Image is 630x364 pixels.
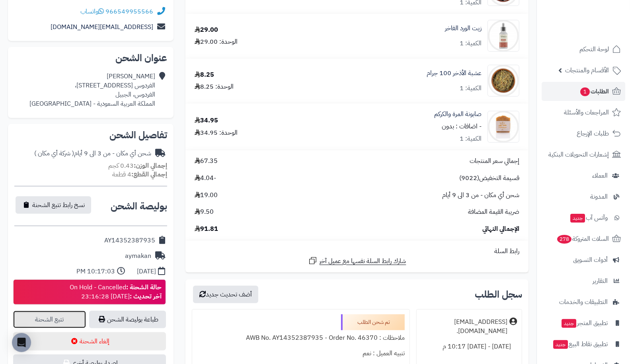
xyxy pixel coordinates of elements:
span: 9.50 [195,207,214,217]
div: الكمية: 1 [460,84,482,93]
img: 1693553536-Camel%20Grass-90x90.jpg [488,65,519,97]
div: 10:17:03 PM [76,267,115,276]
span: شحن أي مكان - من 3 الى 9 أيام [442,191,519,200]
div: رابط السلة [189,247,525,256]
span: إشعارات التحويلات البنكية [548,149,609,160]
div: [PERSON_NAME] الفردوس [STREET_ADDRESS]، الفردوس، الجبيل المملكة العربية السعودية - [GEOGRAPHIC_DATA] [29,72,155,108]
span: السلات المتروكة [556,233,609,244]
a: [EMAIL_ADDRESS][DOMAIN_NAME] [51,22,153,32]
h2: عنوان الشحن [14,53,167,63]
div: الوحدة: 29.00 [195,37,238,46]
a: 966549955566 [105,7,153,16]
a: العملاء [542,166,625,185]
span: جديد [553,340,568,349]
div: AY14352387935 [104,236,155,245]
span: الأقسام والمنتجات [565,65,609,76]
span: وآتس آب [570,212,608,223]
button: نسخ رابط تتبع الشحنة [16,196,91,214]
div: ملاحظات : AWB No. AY14352387935 - Order No. 46370 [197,330,405,346]
div: تنبيه العميل : نعم [197,346,405,361]
span: ( شركة أي مكان ) [34,149,74,158]
strong: آخر تحديث : [130,292,162,301]
div: Open Intercom Messenger [12,333,31,352]
strong: إجمالي الوزن: [134,161,167,170]
span: ضريبة القيمة المضافة [468,207,519,217]
strong: إجمالي القطع: [131,170,167,179]
small: 4 قطعة [112,170,167,179]
a: عشبة الأذخر 100 جرام [427,69,482,78]
a: الطلبات1 [542,82,625,101]
a: تطبيق المتجرجديد [542,314,625,333]
div: 34.95 [195,116,218,125]
a: طلبات الإرجاع [542,124,625,143]
span: المدونة [590,191,608,202]
img: 1735843653-Myrrh%20and%20Turmeric%20Soap%201-90x90.jpg [488,111,519,143]
a: طباعة بوليصة الشحن [89,311,166,328]
h2: بوليصة الشحن [111,201,167,211]
button: أضف تحديث جديد [193,286,258,303]
span: إجمالي سعر المنتجات [470,157,519,166]
span: قسيمة التخفيض(9022) [459,174,519,183]
a: تطبيق نقاط البيعجديد [542,335,625,354]
h2: تفاصيل الشحن [14,130,167,140]
button: إلغاء الشحنة [13,332,166,350]
span: تطبيق نقاط البيع [552,339,608,350]
a: زيت الورد الفاخر [445,24,482,33]
div: [DATE] - [DATE] 10:17 م [421,339,517,354]
div: [EMAIL_ADDRESS][DOMAIN_NAME]. [421,318,507,336]
a: إشعارات التحويلات البنكية [542,145,625,164]
span: 1 [580,87,590,96]
div: شحن أي مكان - من 3 الى 9 أيام [34,149,151,158]
a: تتبع الشحنة [13,311,86,328]
small: - اضافات : بدون [442,122,482,131]
span: أدوات التسويق [573,254,608,265]
strong: حالة الشحنة : [126,283,162,292]
span: لوحة التحكم [579,44,609,55]
a: شارك رابط السلة نفسها مع عميل آخر [308,256,406,266]
div: تم شحن الطلب [341,314,405,330]
span: شارك رابط السلة نفسها مع عميل آخر [320,257,406,266]
span: العملاء [592,170,608,181]
h3: سجل الطلب [475,290,522,299]
a: السلات المتروكة278 [542,229,625,248]
span: طلبات الإرجاع [577,128,609,139]
img: logo-2.png [576,19,622,36]
span: جديد [562,319,576,328]
span: الإجمالي النهائي [482,225,519,234]
span: 91.81 [195,225,218,234]
div: [DATE] [137,267,156,276]
span: 278 [557,235,572,244]
a: المراجعات والأسئلة [542,103,625,122]
div: 8.25 [195,70,214,79]
div: الوحدة: 8.25 [195,82,234,91]
div: On Hold - Cancelled [DATE] 23:16:28 [70,283,162,301]
a: وآتس آبجديد [542,208,625,227]
a: لوحة التحكم [542,40,625,59]
a: التقارير [542,271,625,290]
img: 1690433571-Rose%20Oil%20-%20Web-90x90.jpg [488,20,519,52]
div: الكمية: 1 [460,39,482,48]
span: التقارير [593,275,608,287]
span: جديد [570,214,585,223]
div: aymakan [125,252,151,261]
span: الطلبات [579,86,609,97]
span: 19.00 [195,191,218,200]
a: التطبيقات والخدمات [542,292,625,312]
a: أدوات التسويق [542,250,625,269]
span: المراجعات والأسئلة [564,107,609,118]
a: المدونة [542,187,625,206]
span: 67.35 [195,157,218,166]
span: تطبيق المتجر [561,318,608,329]
small: 0.43 كجم [108,161,167,170]
span: التطبيقات والخدمات [559,296,608,308]
div: 29.00 [195,25,218,35]
div: الوحدة: 34.95 [195,128,238,137]
span: -4.04 [195,174,216,183]
a: صابونة المرة والكركم [434,110,482,119]
a: واتساب [80,7,104,16]
span: نسخ رابط تتبع الشحنة [32,200,85,210]
div: الكمية: 1 [460,134,482,143]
